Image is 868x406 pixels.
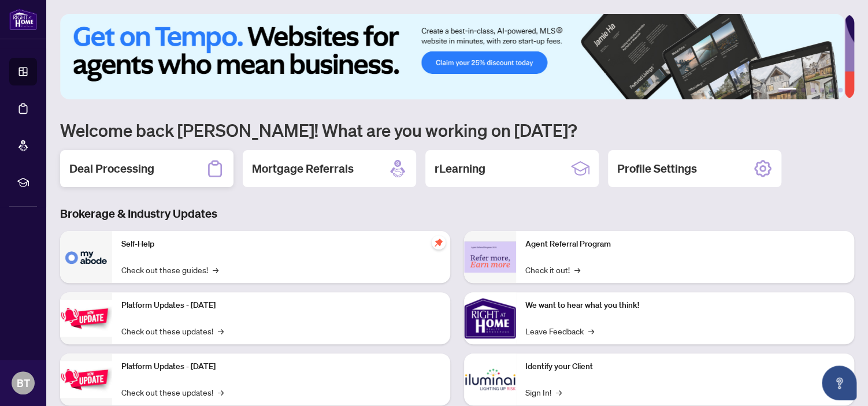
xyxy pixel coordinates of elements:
img: Agent Referral Program [464,241,516,273]
span: → [218,325,224,337]
span: → [213,263,218,276]
a: Leave Feedback→ [525,325,594,337]
p: Platform Updates - [DATE] [121,360,441,373]
span: pushpin [432,236,446,249]
h2: Profile Settings [617,161,697,177]
span: → [574,263,580,276]
span: → [556,386,562,398]
span: BT [17,375,30,391]
p: We want to hear what you think! [525,299,845,312]
button: 5 [829,88,833,92]
img: logo [9,9,37,30]
img: Identify your Client [464,353,516,405]
p: Self-Help [121,238,441,251]
button: 4 [819,88,824,92]
button: 2 [801,88,806,92]
img: Slide 0 [60,14,844,99]
img: Self-Help [60,231,112,283]
button: 6 [838,88,843,92]
a: Check it out!→ [525,263,580,276]
h2: Mortgage Referrals [252,161,354,177]
p: Platform Updates - [DATE] [121,299,441,312]
span: → [588,325,594,337]
p: Agent Referral Program [525,238,845,251]
span: → [218,386,224,398]
a: Check out these updates!→ [121,386,224,398]
button: 1 [778,88,796,92]
h2: Deal Processing [69,161,154,177]
p: Identify your Client [525,360,845,373]
a: Check out these guides!→ [121,263,218,276]
h3: Brokerage & Industry Updates [60,206,854,222]
h2: rLearning [435,161,485,177]
img: Platform Updates - July 8, 2025 [60,361,112,397]
button: Open asap [822,366,856,400]
a: Check out these updates!→ [121,325,224,337]
a: Sign In!→ [525,386,562,398]
img: We want to hear what you think! [464,292,516,344]
h1: Welcome back [PERSON_NAME]! What are you working on [DATE]? [60,119,854,141]
button: 3 [810,88,815,92]
img: Platform Updates - July 21, 2025 [60,300,112,336]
